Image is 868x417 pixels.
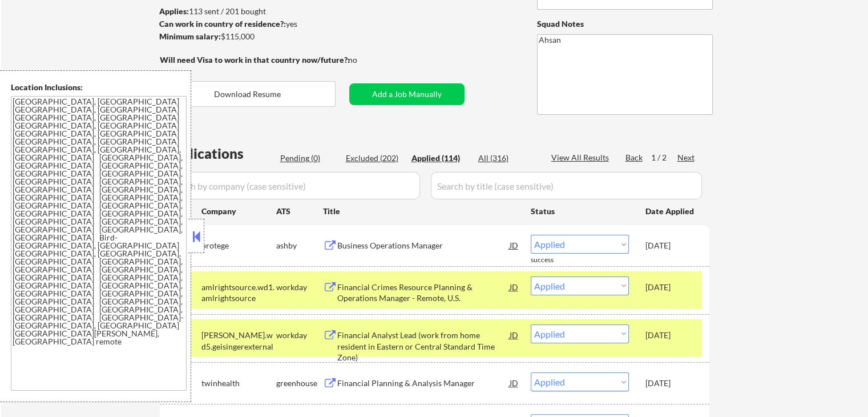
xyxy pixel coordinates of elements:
strong: Minimum salary: [159,31,221,41]
div: [PERSON_NAME].wd5.geisingerexternal [201,330,276,352]
div: Location Inclusions: [11,82,187,93]
div: 1 / 2 [651,152,677,163]
div: Date Applied [645,206,696,217]
input: Search by company (case sensitive) [163,172,420,199]
div: Financial Analyst Lead (work from home resident in Eastern or Central Standard Time Zone) [337,330,510,363]
div: ATS [276,206,323,217]
div: [DATE] [645,378,696,389]
div: JD [508,276,520,297]
div: View All Results [551,152,612,163]
div: Next [677,152,696,163]
div: Back [625,152,644,163]
div: amlrightsource.wd1.amlrightsource [201,282,276,304]
div: Financial Crimes Resource Planning & Operations Manager - Remote, U.S. [337,282,510,304]
div: yes [159,18,346,30]
div: [DATE] [645,282,696,293]
input: Search by title (case sensitive) [431,172,702,199]
div: JD [508,324,520,345]
div: 113 sent / 201 bought [159,6,349,17]
div: workday [276,282,323,293]
div: Title [323,206,520,217]
div: All (316) [478,153,535,164]
div: Squad Notes [537,18,713,30]
div: greenhouse [276,378,323,389]
div: Excluded (202) [346,153,403,164]
div: Applied (114) [411,153,469,164]
div: [DATE] [645,330,696,341]
button: Add a Job Manually [349,83,465,105]
div: Company [201,206,276,217]
button: Download Resume [160,81,336,107]
div: $115,000 [159,31,349,42]
div: success [531,255,576,265]
div: workday [276,330,323,341]
div: JD [508,372,520,393]
div: no [348,54,381,66]
strong: Will need Visa to work in that country now/future?: [160,55,350,65]
strong: Applies: [159,6,189,16]
div: Business Operations Manager [337,240,510,251]
div: ashby [276,240,323,251]
div: protege [201,240,276,251]
div: twinhealth [201,378,276,389]
strong: Can work in country of residence?: [159,19,286,29]
div: Applications [163,147,276,161]
div: [DATE] [645,240,696,251]
div: Pending (0) [280,153,337,164]
div: Status [531,201,629,221]
div: Financial Planning & Analysis Manager [337,378,510,389]
div: JD [508,235,520,255]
